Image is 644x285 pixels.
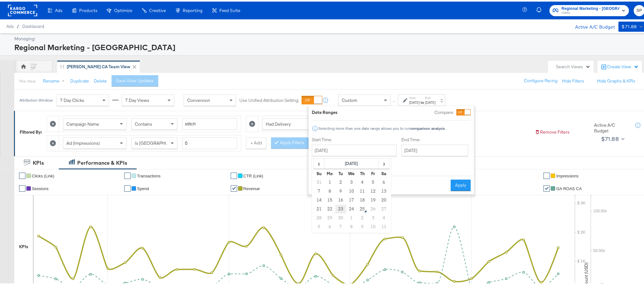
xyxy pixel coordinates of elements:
span: Ads [55,6,62,11]
span: Custom [342,96,357,102]
td: 6 [325,221,335,230]
div: This View: [19,77,36,82]
span: Conversion [187,96,210,102]
div: KPIs [19,242,28,248]
td: 29 [325,212,335,221]
span: › [379,157,389,167]
a: ✔ [19,171,25,177]
td: 21 [314,203,325,212]
div: KPIs [33,158,44,165]
span: CTR (Link) [243,172,264,177]
button: Remove Filters [535,128,570,134]
button: Hide Graphs & KPIs [597,76,635,83]
a: ✔ [231,171,237,177]
a: ✔ [231,184,237,190]
th: Sa [379,168,389,176]
td: 9 [335,185,346,194]
span: ↑ [391,99,397,101]
div: [DATE] [425,98,435,103]
button: + Add [246,136,266,147]
td: 15 [325,194,335,203]
th: Fr [368,168,379,176]
div: Drag to reorder tab [60,63,64,67]
span: Regional Marketing - [GEOGRAPHIC_DATA] [562,4,620,10]
td: 10 [346,185,357,194]
label: Start Time: [312,135,397,141]
td: 26 [368,203,379,212]
div: Managing: [14,34,643,40]
td: 3 [368,212,379,221]
span: Feed Suite [219,6,240,11]
td: 13 [379,185,389,194]
button: $71.88 [599,132,626,142]
a: ✔ [19,184,25,190]
td: 7 [335,221,346,230]
th: Su [314,168,325,176]
input: Enter a number [182,136,237,148]
a: ✔ [124,171,131,177]
a: Dashboard [22,22,44,27]
span: Creative [149,6,166,11]
label: Start: [409,94,420,98]
td: 12 [368,185,379,194]
span: Spend [137,185,149,189]
td: 4 [379,212,389,221]
button: Regional Marketing - [GEOGRAPHIC_DATA]Clarks [550,3,629,15]
div: Filtered By: [20,128,42,134]
div: $71.88 [622,21,637,29]
button: Apply [451,178,471,189]
label: End: [425,94,435,98]
td: 25 [357,203,368,212]
div: Search Views [556,62,591,68]
div: Date Ranges [312,108,338,114]
button: Hide Filters [562,76,584,83]
td: 11 [357,185,368,194]
span: Clicks (Link) [32,172,54,177]
td: 1 [346,212,357,221]
td: 8 [346,221,357,230]
a: ✔ [544,171,550,177]
td: 31 [314,176,325,185]
div: [DATE] [409,98,420,103]
td: 17 [346,194,357,203]
div: Selecting more than one date range allows you to run . [318,125,446,129]
td: 23 [335,203,346,212]
span: 7 Day Clicks [60,96,84,102]
td: 5 [368,176,379,185]
div: SP [31,63,36,70]
div: Attribution Window: [19,96,53,101]
div: Performance & KPIs [77,158,127,165]
span: Products [79,6,97,11]
span: Is [GEOGRAPHIC_DATA] [135,139,183,144]
span: Ad (Impressions) [66,139,100,144]
div: Active A/C Budget [594,121,629,132]
td: 30 [335,212,346,221]
span: Ads [6,22,14,27]
th: We [346,168,357,176]
div: $71.88 [601,133,619,142]
th: Tu [335,168,346,176]
span: Contains [135,120,152,125]
span: SP [636,5,642,13]
div: [PERSON_NAME] CA Team View [67,62,130,68]
div: Active A/C Budget [569,20,615,30]
th: Mo [325,168,335,176]
div: Regional Marketing - [GEOGRAPHIC_DATA] [14,40,643,51]
td: 1 [325,176,335,185]
span: 7 Day Views [125,96,149,102]
td: 27 [379,203,389,212]
button: Configure Pacing [519,74,562,85]
td: 22 [325,203,335,212]
span: Sessions [32,185,49,189]
td: 24 [346,203,357,212]
span: Clarks [562,9,620,14]
th: Th [357,168,368,176]
td: 2 [357,212,368,221]
td: 10 [368,221,379,230]
td: 18 [357,194,368,203]
span: ‹ [314,157,324,167]
label: End Time: [401,135,471,141]
a: ✔ [544,184,550,190]
button: Delete [94,76,107,83]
